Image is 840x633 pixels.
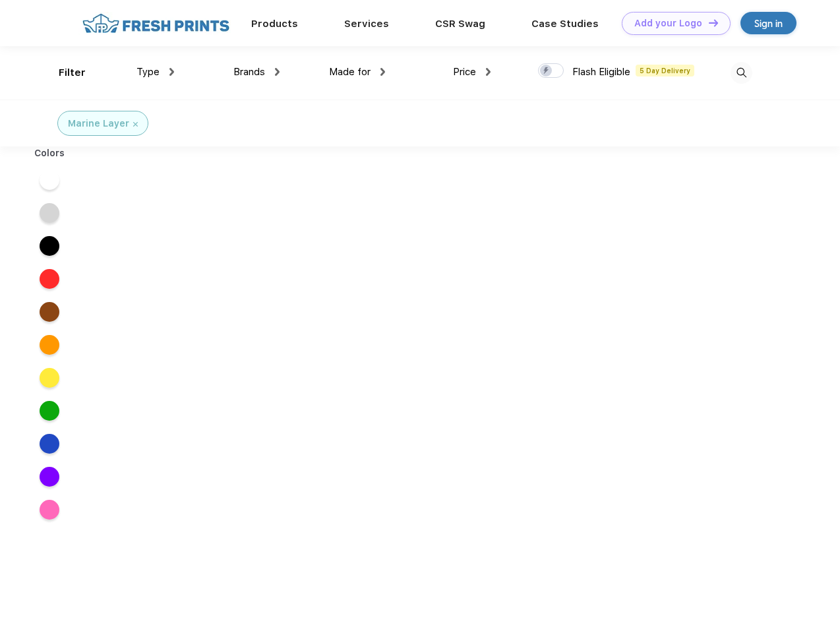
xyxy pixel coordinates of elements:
[78,12,233,35] img: fo%20logo%202.webp
[133,122,138,127] img: filter_cancel.svg
[486,68,491,76] img: dropdown.png
[59,65,86,80] div: Filter
[380,68,385,76] img: dropdown.png
[435,18,485,30] a: CSR Swag
[572,66,630,78] span: Flash Eligible
[731,62,752,84] img: desktop_search.svg
[329,66,371,78] span: Made for
[453,66,476,78] span: Price
[275,68,280,76] img: dropdown.png
[233,66,265,78] span: Brands
[68,117,129,131] div: Marine Layer
[709,19,718,26] img: DT
[169,68,174,76] img: dropdown.png
[24,146,75,160] div: Colors
[636,65,694,76] span: 5 Day Delivery
[754,16,783,31] div: Sign in
[634,18,702,29] div: Add your Logo
[251,18,298,30] a: Products
[344,18,389,30] a: Services
[136,66,160,78] span: Type
[740,12,796,34] a: Sign in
